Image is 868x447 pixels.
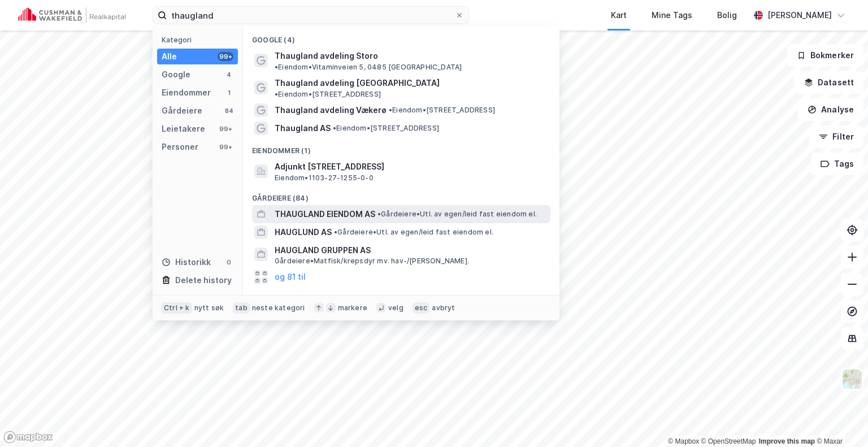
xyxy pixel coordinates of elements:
[377,210,381,218] span: •
[252,303,305,313] div: neste kategori
[18,7,125,23] img: cushman-wakefield-realkapital-logo.202ea83816669bd177139c58696a8fa1.svg
[275,225,332,239] span: HAUGLUND AS
[162,255,211,269] div: Historikk
[175,274,232,287] div: Delete history
[377,210,537,219] span: Gårdeiere • Utl. av egen/leid fast eiendom el.
[162,68,190,81] div: Google
[162,302,192,314] div: Ctrl + k
[668,437,699,445] a: Mapbox
[811,393,868,447] div: Kontrollprogram for chat
[162,50,177,63] div: Alle
[243,27,559,47] div: Google (4)
[717,8,737,22] div: Bolig
[275,76,440,90] span: Thaugland avdeling [GEOGRAPHIC_DATA]
[338,303,367,313] div: markere
[243,286,559,306] div: Leietakere (99+)
[767,8,832,22] div: [PERSON_NAME]
[333,124,439,133] span: Eiendom • [STREET_ADDRESS]
[218,142,233,151] div: 99+
[388,303,403,313] div: velg
[162,104,202,118] div: Gårdeiere
[809,125,863,148] button: Filter
[224,70,233,79] div: 4
[275,270,306,284] button: og 81 til
[275,244,546,257] span: HAUGLAND GRUPPEN AS
[224,88,233,97] div: 1
[275,49,378,63] span: Thaugland avdeling Storo
[275,63,462,72] span: Eiendom • Vitaminveien 5, 0485 [GEOGRAPHIC_DATA]
[275,90,278,98] span: •
[162,122,205,136] div: Leietakere
[243,137,559,158] div: Eiendommer (1)
[218,52,233,61] div: 99+
[224,106,233,115] div: 84
[432,303,455,313] div: avbryt
[611,8,627,22] div: Kart
[275,173,374,183] span: Eiendom • 1103-27-1255-0-0
[795,71,863,94] button: Datasett
[798,98,863,121] button: Analyse
[759,437,815,445] a: Improve this map
[162,36,238,44] div: Kategori
[275,160,546,173] span: Adjunkt [STREET_ADDRESS]
[811,153,863,175] button: Tags
[275,121,331,135] span: Thaugland AS
[334,228,493,237] span: Gårdeiere • Utl. av egen/leid fast eiendom el.
[224,258,233,267] div: 0
[162,140,198,154] div: Personer
[841,368,863,390] img: Z
[787,44,863,67] button: Bokmerker
[275,90,381,99] span: Eiendom • [STREET_ADDRESS]
[167,7,455,24] input: Søk på adresse, matrikkel, gårdeiere, leietakere eller personer
[413,302,430,314] div: esc
[389,106,495,115] span: Eiendom • [STREET_ADDRESS]
[275,257,469,266] span: Gårdeiere • Matfisk/krepsdyr mv. hav-/[PERSON_NAME].
[243,185,559,205] div: Gårdeiere (84)
[218,124,233,133] div: 99+
[194,303,224,313] div: nytt søk
[3,431,53,444] a: Mapbox homepage
[233,302,250,314] div: tab
[275,63,278,71] span: •
[334,228,337,236] span: •
[701,437,756,445] a: OpenStreetMap
[333,124,336,132] span: •
[162,86,211,99] div: Eiendommer
[811,393,868,447] iframe: Chat Widget
[652,8,692,22] div: Mine Tags
[275,103,387,117] span: Thaugland avdeling Vækerø
[389,106,392,114] span: •
[275,207,375,221] span: THAUGLAND EIENDOM AS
